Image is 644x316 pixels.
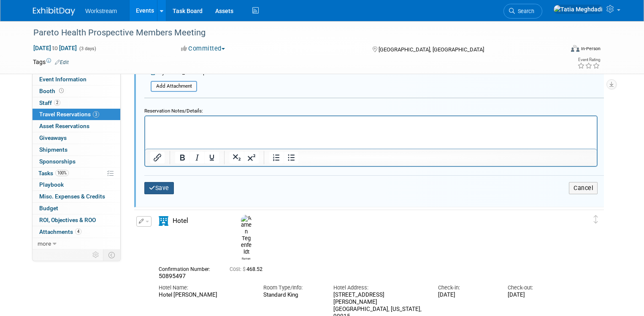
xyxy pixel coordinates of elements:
span: Event Information [39,76,87,83]
div: [DATE] [438,292,495,299]
iframe: Rich Text Area [145,116,597,149]
a: Travel Reservations3 [32,109,120,120]
a: Edit [55,59,69,65]
a: Playbook [32,179,120,190]
span: 4 [75,228,81,235]
button: Save [144,182,174,194]
a: Misc. Expenses & Credits [32,191,120,202]
div: Check-in: [438,284,495,292]
div: Hotel Name: [159,284,251,292]
button: Cancel [569,182,598,194]
span: [DATE] [DATE] [33,44,77,52]
span: ROI, Objectives & ROO [39,217,96,223]
span: 3 [93,111,99,118]
span: Cost: $ [230,266,246,272]
button: Italic [190,152,204,163]
div: [DATE] [508,292,565,299]
span: Sponsorships [39,158,76,165]
span: Search [515,8,534,14]
button: Insert/edit link [150,152,165,163]
a: Giveaways [32,132,120,144]
div: Hotel Address: [333,284,425,292]
span: (3 days) [78,46,96,51]
button: Numbered list [269,152,284,163]
a: Event Information [32,74,120,85]
span: Budget [39,205,58,212]
div: Ramen Tegenfeldt [241,256,252,260]
span: Misc. Expenses & Credits [39,193,105,200]
div: Pareto Health Prospective Members Meeting [30,25,552,40]
span: to [51,45,59,51]
span: 468.52 [230,266,266,272]
div: Confirmation Number: [159,264,217,273]
a: Sponsorships [32,156,120,167]
td: Toggle Event Tabs [103,249,121,260]
span: Playbook [39,181,64,188]
span: Staff [39,99,60,106]
img: Ramen Tegenfeldt [241,215,252,256]
span: more [38,240,51,247]
div: Reservation Notes/Details: [144,104,598,115]
a: Booth [32,86,120,97]
div: Event Format [517,44,601,56]
span: Asset Reservations [39,123,89,129]
i: Click and drag to move item [594,215,598,224]
button: Underline [205,152,219,163]
div: Ramen Tegenfeldt [239,215,254,260]
div: Standard King [263,292,320,298]
span: Attachments [39,228,81,235]
a: Search [503,4,542,19]
span: Hotel [173,217,188,225]
span: HyattConf_Patrick.pdf [158,69,211,75]
span: Tasks [38,170,69,177]
td: Personalize Event Tab Strip [89,249,103,260]
a: more [32,238,120,249]
td: Tags [33,58,69,66]
span: Shipments [39,146,68,153]
a: Budget [32,203,120,214]
a: Tasks100% [32,168,120,179]
a: Asset Reservations [32,121,120,132]
span: Booth not reserved yet [57,88,65,94]
span: Giveaways [39,134,67,141]
img: Tatia Meghdadi [553,5,603,14]
a: Attachments4 [32,226,120,238]
span: Travel Reservations [39,111,99,118]
img: Format-Inperson.png [571,45,579,52]
i: Hotel [159,216,168,226]
button: Subscript [230,152,244,163]
a: Shipments [32,144,120,155]
span: Workstream [85,8,117,14]
div: Event Rating [577,58,600,62]
a: Staff2 [32,97,120,109]
a: ROI, Objectives & ROO [32,214,120,226]
div: Room Type/Info: [263,284,320,292]
div: Hotel [PERSON_NAME] [159,292,251,299]
button: Bullet list [284,152,298,163]
span: Booth [39,88,65,94]
span: 100% [55,170,69,176]
button: Superscript [244,152,259,163]
button: Bold [175,152,189,163]
div: In-Person [581,46,601,52]
div: Check-out: [508,284,565,292]
img: ExhibitDay [33,7,75,16]
span: [GEOGRAPHIC_DATA], [GEOGRAPHIC_DATA] [379,46,484,53]
span: 2 [54,99,60,106]
button: Committed [178,44,228,53]
span: 50895497 [159,273,186,279]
